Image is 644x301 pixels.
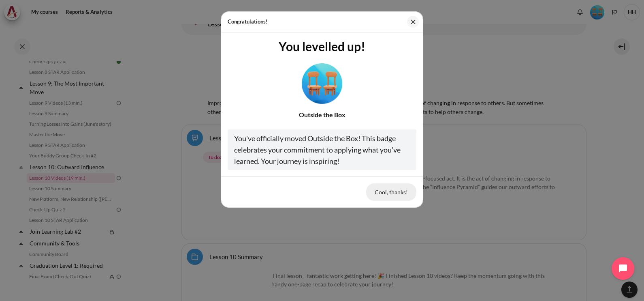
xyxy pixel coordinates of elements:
[366,183,416,200] button: Cool, thanks!
[407,16,419,28] button: Close
[302,60,342,104] div: Level #4
[228,129,416,170] div: You've officially moved Outside the Box! This badge celebrates your commitment to applying what y...
[302,63,342,103] img: Level #4
[228,110,416,120] div: Outside the Box
[228,18,268,26] h5: Congratulations!
[228,39,416,54] h3: You levelled up!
